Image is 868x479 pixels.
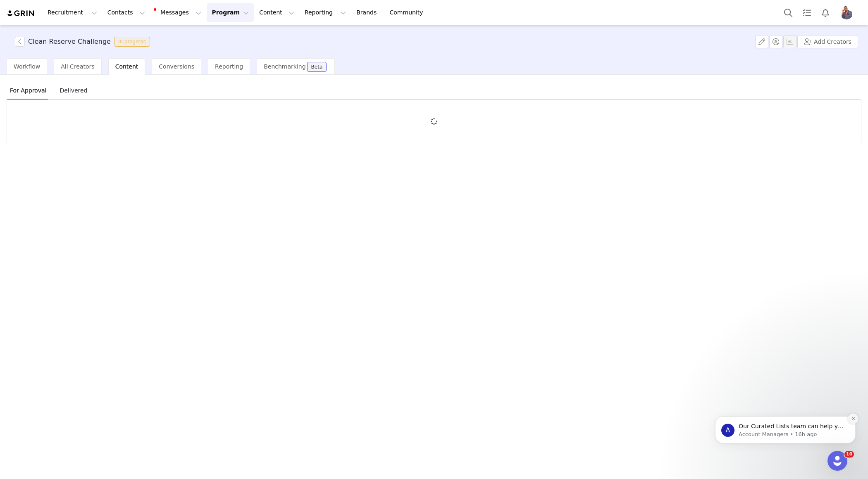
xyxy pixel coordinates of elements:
[14,63,40,70] span: Workflow
[61,63,94,70] span: All Creators
[115,63,138,70] span: Content
[36,58,143,66] p: Our Curated Lists team can help you find more creators! Our team of prospect-sourcing experts are...
[254,3,299,22] button: Content
[103,3,150,22] button: Contacts
[264,63,305,70] span: Benchmarking
[114,37,150,47] span: In progress
[798,3,816,22] a: Tasks
[816,3,835,22] button: Notifications
[56,84,91,97] span: Delivered
[703,365,868,457] iframe: Intercom notifications message
[835,6,861,19] button: Profile
[150,3,206,22] button: Messages
[19,59,32,72] div: Profile image for Account Managers
[215,63,243,70] span: Reporting
[15,37,153,47] span: [object Object]
[385,3,432,22] a: Community
[844,451,854,458] span: 10
[840,6,853,19] img: 01054dcf-09b0-45b2-b798-8d9777a9eb95.jpg
[827,451,847,471] iframe: Intercom live chat
[7,84,50,97] span: For Approval
[36,66,143,74] p: Message from Account Managers, sent 16h ago
[311,64,323,69] div: Beta
[145,49,156,59] button: Dismiss notification
[207,3,254,22] button: Program
[300,3,351,22] button: Reporting
[159,63,194,70] span: Conversions
[7,9,36,17] img: grin logo
[779,3,797,22] button: Search
[797,35,858,48] button: Add Creators
[43,3,102,22] button: Recruitment
[28,37,111,47] h3: Clean Reserve Challenge
[12,52,153,79] div: message notification from Account Managers, 16h ago. Our Curated Lists team can help you find mor...
[351,3,384,22] a: Brands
